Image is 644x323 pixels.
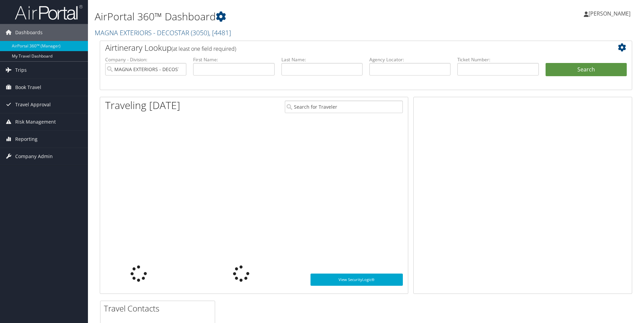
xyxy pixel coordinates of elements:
[546,63,627,77] button: Search
[285,101,403,113] input: Search for Traveler
[95,9,456,24] h1: AirPortal 360™ Dashboard
[369,56,451,63] label: Agency Locator:
[15,96,51,113] span: Travel Approval
[171,45,236,52] span: (at least one field required)
[457,56,538,63] label: Ticket Number:
[15,62,27,79] span: Trips
[191,28,209,37] span: ( 3050 )
[15,148,53,165] span: Company Admin
[105,42,582,53] h2: Airtinerary Lookup
[105,56,186,63] label: Company - Division:
[209,28,231,37] span: , [ 4481 ]
[310,274,403,286] a: View SecurityLogic®
[15,131,38,148] span: Reporting
[15,4,83,20] img: airportal-logo.png
[15,113,56,130] span: Risk Management
[105,98,180,112] h1: Traveling [DATE]
[584,3,637,24] a: [PERSON_NAME]
[15,24,43,41] span: Dashboards
[95,28,231,37] a: MAGNA EXTERIORS - DECOSTAR
[281,56,363,63] label: Last Name:
[193,56,274,63] label: First Name:
[589,10,630,17] span: [PERSON_NAME]
[104,303,215,314] h2: Travel Contacts
[15,79,41,96] span: Book Travel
